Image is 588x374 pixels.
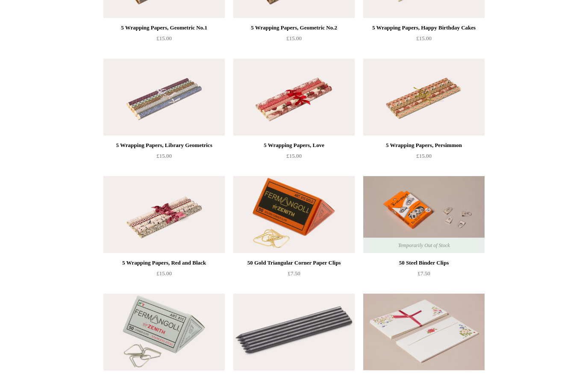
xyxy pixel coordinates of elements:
[235,258,353,268] div: 50 Gold Triangular Corner Paper Clips
[416,35,432,41] span: £15.00
[363,176,485,253] a: 50 Steel Binder Clips 50 Steel Binder Clips Temporarily Out of Stock
[106,140,223,150] div: 5 Wrapping Papers, Library Geometrics
[233,140,355,175] a: 5 Wrapping Papers, Love £15.00
[233,294,355,371] a: 6 5B Kaweco 3.2mm Leads 6 5B Kaweco 3.2mm Leads
[363,59,485,135] a: 5 Wrapping Papers, Persimmon 5 Wrapping Papers, Persimmon
[288,270,300,277] span: £7.50
[103,294,225,371] img: 50 Steel Triangular Corner Paper Clips
[156,35,172,41] span: £15.00
[103,258,225,293] a: 5 Wrapping Papers, Red and Black £15.00
[389,238,458,253] span: Temporarily Out of Stock
[103,23,225,58] a: 5 Wrapping Papers, Geometric No.1 £15.00
[103,176,225,253] a: 5 Wrapping Papers, Red and Black 5 Wrapping Papers, Red and Black
[103,140,225,175] a: 5 Wrapping Papers, Library Geometrics £15.00
[103,59,225,135] a: 5 Wrapping Papers, Library Geometrics 5 Wrapping Papers, Library Geometrics
[103,176,225,253] img: 5 Wrapping Papers, Red and Black
[156,270,172,277] span: £15.00
[416,153,432,159] span: £15.00
[103,294,225,371] a: 50 Steel Triangular Corner Paper Clips 50 Steel Triangular Corner Paper Clips
[233,258,355,293] a: 50 Gold Triangular Corner Paper Clips £7.50
[365,258,482,268] div: 50 Steel Binder Clips
[365,23,482,33] div: 5 Wrapping Papers, Happy Birthday Cakes
[365,140,482,150] div: 5 Wrapping Papers, Persimmon
[233,294,355,371] img: 6 5B Kaweco 3.2mm Leads
[233,59,355,135] img: 5 Wrapping Papers, Love
[235,140,353,150] div: 5 Wrapping Papers, Love
[363,258,485,293] a: 50 Steel Binder Clips £7.50
[363,176,485,253] img: 50 Steel Binder Clips
[106,23,223,33] div: 5 Wrapping Papers, Geometric No.1
[235,23,353,33] div: 5 Wrapping Papers, Geometric No.2
[286,153,302,159] span: £15.00
[233,23,355,58] a: 5 Wrapping Papers, Geometric No.2 £15.00
[233,176,355,253] a: 50 Gold Triangular Corner Paper Clips 50 Gold Triangular Corner Paper Clips
[363,140,485,175] a: 5 Wrapping Papers, Persimmon £15.00
[233,176,355,253] img: 50 Gold Triangular Corner Paper Clips
[363,59,485,135] img: 5 Wrapping Papers, Persimmon
[103,59,225,135] img: 5 Wrapping Papers, Library Geometrics
[286,35,302,41] span: £15.00
[417,270,430,277] span: £7.50
[363,294,485,371] img: 6 Embellished Summer Flower Envelopes
[106,258,223,268] div: 5 Wrapping Papers, Red and Black
[363,294,485,371] a: 6 Embellished Summer Flower Envelopes 6 Embellished Summer Flower Envelopes
[233,59,355,135] a: 5 Wrapping Papers, Love 5 Wrapping Papers, Love
[363,23,485,58] a: 5 Wrapping Papers, Happy Birthday Cakes £15.00
[156,153,172,159] span: £15.00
